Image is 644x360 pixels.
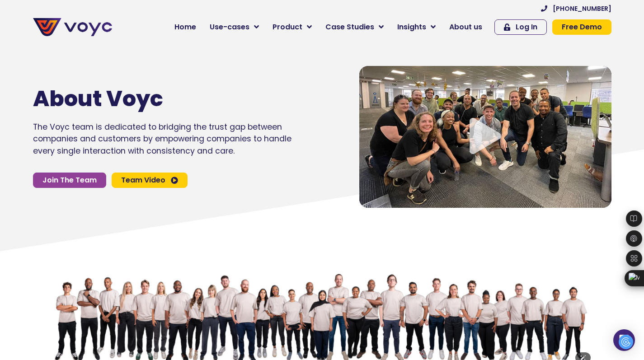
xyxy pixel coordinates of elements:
[273,22,302,33] span: Product
[397,22,426,33] span: Insights
[613,329,635,351] div: Open Intercom Messenger
[325,22,374,33] span: Case Studies
[112,173,188,188] a: Team Video
[442,18,489,36] a: About us
[203,18,266,36] a: Use-cases
[210,22,249,33] span: Use-cases
[553,5,611,12] span: [PHONE_NUMBER]
[121,177,165,184] span: Team Video
[552,19,611,35] a: Free Demo
[449,22,482,33] span: About us
[319,18,390,36] a: Case Studies
[494,19,547,35] a: Log In
[266,18,319,36] a: Product
[33,86,264,112] h1: About Voyc
[33,173,106,188] a: Join The Team
[33,121,291,157] p: The Voyc team is dedicated to bridging the trust gap between companies and customers by empowerin...
[467,118,503,155] div: Video play button
[541,5,611,12] a: [PHONE_NUMBER]
[174,22,196,33] span: Home
[42,177,97,184] span: Join The Team
[516,23,537,31] span: Log In
[168,18,203,36] a: Home
[562,23,602,31] span: Free Demo
[33,18,112,36] img: voyc-full-logo
[390,18,442,36] a: Insights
